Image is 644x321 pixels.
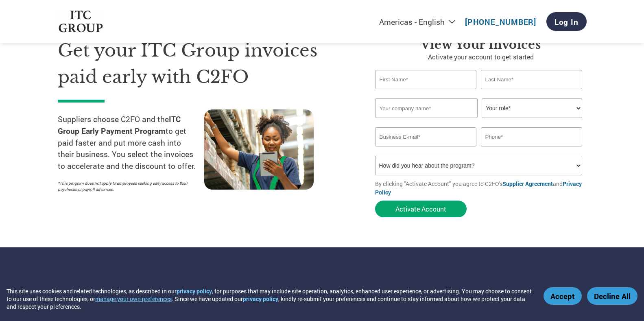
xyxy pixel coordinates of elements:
[58,37,351,90] h1: Get your ITC Group invoices paid early with C2FO
[546,12,587,31] a: Log In
[465,17,536,27] a: [PHONE_NUMBER]
[375,119,583,124] div: Invalid company name or company name is too long
[375,98,478,118] input: Your company name*
[481,90,583,95] div: Invalid last name or last name is too long
[7,287,532,310] div: This site uses cookies and related technologies, as described in our , for purposes that may incl...
[243,295,278,303] a: privacy policy
[375,180,582,196] a: Privacy Policy
[375,70,477,89] input: First Name*
[375,52,587,62] p: Activate your account to get started
[177,287,212,295] a: privacy policy
[481,127,583,146] input: Phone*
[375,179,587,197] p: By clicking "Activate Account" you agree to C2FO's and
[58,114,181,136] strong: ITC Group Early Payment Program
[204,109,314,190] img: supply chain worker
[95,295,172,303] button: manage your own preferences
[481,70,583,89] input: Last Name*
[375,147,477,153] div: Inavlid Email Address
[58,114,204,172] p: Suppliers choose C2FO and the to get paid faster and put more cash into their business. You selec...
[587,287,637,305] button: Decline All
[544,287,582,305] button: Accept
[482,98,582,118] select: Title/Role
[58,180,196,192] p: *This program does not apply to employees seeking early access to their paychecks or payroll adva...
[502,180,553,188] a: Supplier Agreement
[375,90,477,95] div: Invalid first name or first name is too long
[58,11,104,33] img: ITC Group
[375,37,587,52] h3: View Your Invoices
[481,147,583,153] div: Inavlid Phone Number
[375,201,467,217] button: Activate Account
[375,127,477,146] input: Invalid Email format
